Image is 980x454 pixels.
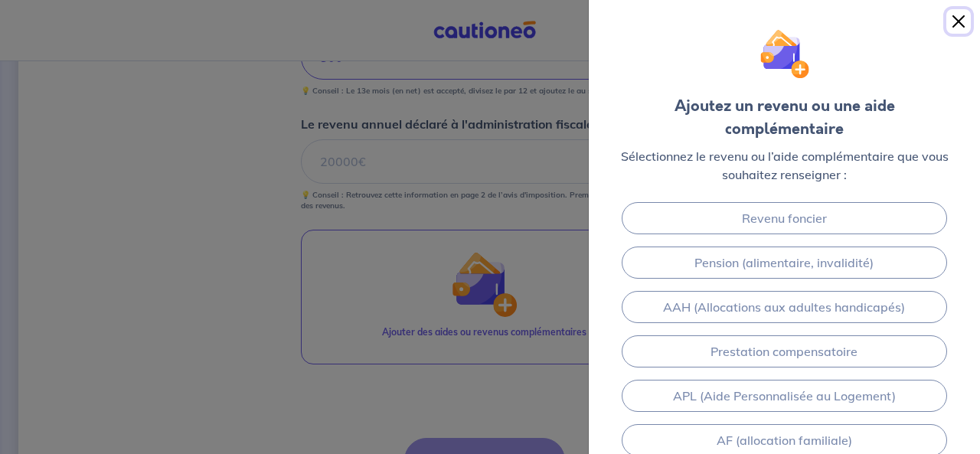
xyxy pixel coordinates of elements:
[622,335,948,367] a: Prestation compensatoire
[622,291,948,323] a: AAH (Allocations aux adultes handicapés)
[622,247,948,279] a: Pension (alimentaire, invalidité)
[622,380,948,412] a: APL (Aide Personnalisée au Logement)
[622,202,948,234] a: Revenu foncier
[613,95,955,141] div: Ajoutez un revenu ou une aide complémentaire
[759,29,809,79] img: illu_wallet.svg
[613,147,955,184] p: Sélectionnez le revenu ou l’aide complémentaire que vous souhaitez renseigner :
[946,9,971,34] button: Close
